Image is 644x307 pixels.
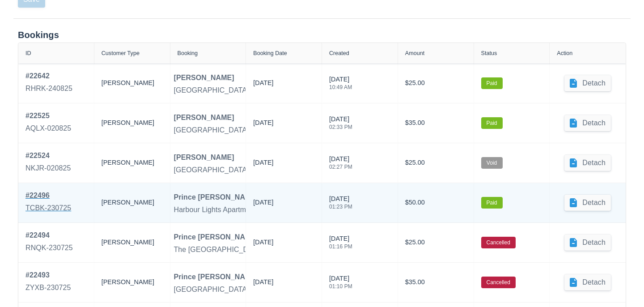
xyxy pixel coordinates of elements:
div: # 22494 [25,230,73,241]
div: [PERSON_NAME] [102,71,163,96]
button: Detach [564,274,611,290]
label: Cancelled [481,237,516,248]
div: ZYXB-230725 [25,282,71,293]
div: Prince [PERSON_NAME] BBQ [174,232,277,243]
a: #22525AQLX-020825 [25,111,71,136]
div: ID [25,50,31,56]
div: [PERSON_NAME] [174,152,234,163]
div: [DATE] [329,194,352,215]
div: RHRK-240825 [25,83,72,94]
div: # 22496 [25,190,71,201]
div: [DATE] [253,277,273,291]
div: [PERSON_NAME] [102,270,163,295]
div: $50.00 [405,190,466,215]
div: [PERSON_NAME] [102,111,163,136]
label: Paid [481,197,503,209]
div: The [GEOGRAPHIC_DATA], [GEOGRAPHIC_DATA] - Dinner [174,244,370,255]
a: #22642RHRK-240825 [25,71,72,96]
a: #22496TCBK-230725 [25,190,71,215]
label: Paid [481,77,503,89]
div: Harbour Lights Apartments, [GEOGRAPHIC_DATA] - Dinner [174,205,367,215]
div: Prince [PERSON_NAME] BBQ [174,192,277,203]
button: Detach [564,235,611,251]
div: 10:49 AM [329,85,352,90]
div: 02:33 PM [329,124,352,130]
div: 01:10 PM [329,284,352,289]
div: 01:16 PM [329,244,352,249]
div: [DATE] [253,198,273,211]
div: $25.00 [405,230,466,255]
div: [DATE] [253,238,273,251]
div: [PERSON_NAME] [174,72,234,83]
div: Prince [PERSON_NAME] BBQ [174,272,277,282]
div: NKJR-020825 [25,163,71,174]
div: [GEOGRAPHIC_DATA], [GEOGRAPHIC_DATA] - Dinner [174,125,356,136]
div: [DATE] [253,118,273,132]
div: $35.00 [405,270,466,295]
div: [PERSON_NAME] [102,230,163,255]
label: Void [481,157,503,169]
a: #22493ZYXB-230725 [25,270,71,295]
button: Detach [564,195,611,211]
div: Booking Date [253,50,287,56]
div: $35.00 [405,111,466,136]
label: Paid [481,117,503,129]
div: $25.00 [405,150,466,175]
div: [PERSON_NAME] [102,190,163,215]
div: # 22525 [25,111,71,121]
div: [PERSON_NAME] [174,112,234,123]
button: Detach [564,155,611,171]
div: [DATE] [253,78,273,92]
a: #22524NKJR-020825 [25,150,71,175]
div: # 22642 [25,71,72,81]
button: Detach [564,115,611,131]
div: [DATE] [329,154,352,175]
div: [DATE] [329,115,352,135]
div: TCBK-230725 [25,203,71,213]
div: [GEOGRAPHIC_DATA], [GEOGRAPHIC_DATA] - Dinner [174,85,356,96]
div: 02:27 PM [329,164,352,170]
div: AQLX-020825 [25,123,71,134]
div: Amount [405,50,424,56]
div: [GEOGRAPHIC_DATA], [GEOGRAPHIC_DATA] - Dinner [174,165,356,175]
div: Customer Type [102,50,140,56]
div: Booking [178,50,198,56]
div: 01:23 PM [329,204,352,209]
div: [DATE] [253,158,273,171]
div: [GEOGRAPHIC_DATA], [PERSON_NAME] (weekends) - Dinner [174,284,380,295]
div: [DATE] [329,75,352,95]
div: RNQK-230725 [25,243,73,253]
div: # 22524 [25,150,71,161]
label: Cancelled [481,277,516,288]
a: #22494RNQK-230725 [25,230,73,255]
div: Status [481,50,497,56]
div: # 22493 [25,270,71,281]
div: Action [557,50,572,56]
div: $25.00 [405,71,466,96]
div: Bookings [18,30,626,41]
div: [DATE] [329,234,352,255]
div: [PERSON_NAME] [102,150,163,175]
button: Detach [564,75,611,91]
div: [DATE] [329,274,352,294]
div: Created [329,50,349,56]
